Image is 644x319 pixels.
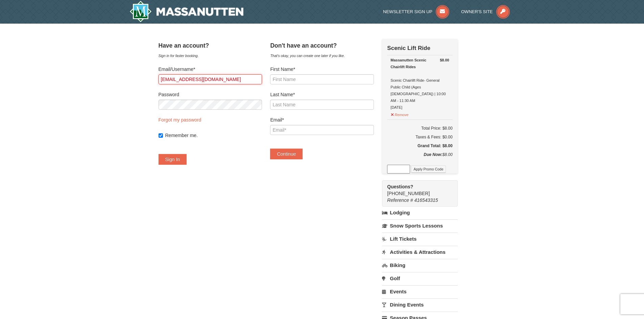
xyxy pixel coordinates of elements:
[159,52,262,59] div: Sign in for faster booking.
[129,1,244,22] img: Massanutten Resort Logo
[165,132,262,139] label: Remember me.
[382,285,457,298] a: Events
[382,246,457,258] a: Activities & Attractions
[387,151,452,165] div: $8.00
[414,197,438,203] span: 416543315
[390,57,449,111] div: Scenic Chairlift Ride- General Public Child (Ages [DEMOGRAPHIC_DATA]) | 10:00 AM - 11:30 AM [DATE]
[159,154,187,165] button: Sign In
[411,165,446,173] button: Apply Promo Code
[387,197,413,203] span: Reference #
[382,298,457,311] a: Dining Events
[387,125,452,132] h6: Total Price: $8.00
[382,219,457,232] a: Snow Sports Lessons
[270,66,374,73] label: First Name*
[461,9,493,14] span: Owner's Site
[387,184,413,189] strong: Questions?
[461,9,510,14] a: Owner's Site
[383,9,449,14] a: Newsletter Sign Up
[382,207,457,219] a: Lodging
[387,183,445,196] span: [PHONE_NUMBER]
[270,100,374,110] input: Last Name
[390,110,409,118] button: Remove
[387,45,430,51] strong: Scenic Lift Ride
[270,52,374,59] div: That's okay, you can create one later if you like.
[387,142,452,149] h5: Grand Total: $8.00
[159,74,262,84] input: Email/Username*
[129,1,244,22] a: Massanutten Resort
[159,42,262,49] h4: Have an account?
[440,57,449,63] strong: $8.00
[270,149,303,159] button: Continue
[382,259,457,271] a: Biking
[270,42,374,49] h4: Don't have an account?
[382,272,457,285] a: Golf
[382,233,457,245] a: Lift Tickets
[424,152,442,157] strong: Due Now:
[270,116,374,123] label: Email*
[383,9,432,14] span: Newsletter Sign Up
[270,91,374,98] label: Last Name*
[270,125,374,135] input: Email*
[159,66,262,73] label: Email/Username*
[159,91,262,98] label: Password
[270,74,374,84] input: First Name
[387,134,452,140] div: Taxes & Fees: $0.00
[159,117,201,123] a: Forgot my password
[390,57,449,70] div: Massanutten Scenic Chairlift Rides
